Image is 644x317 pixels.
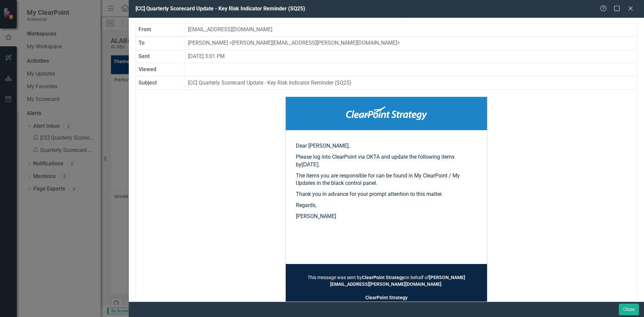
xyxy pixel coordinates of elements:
[229,40,232,46] span: <
[302,162,318,167] span: [DATE]
[296,191,477,198] p: Thank you in advance for your prompt attention to this matter.
[296,142,477,150] p: Dear [PERSON_NAME],
[296,172,477,188] p: The items you are responsible for can be found in My ClearPoint / My Updates in the black control...
[346,106,427,120] img: ClearPoint Strategy
[185,23,637,36] td: [EMAIL_ADDRESS][DOMAIN_NAME]
[619,304,639,315] button: Close
[296,154,454,168] span: Please log into ClearPoint via OKTA and update the following items by .
[136,5,305,12] span: [CC] Quarterly Scorecard Update - Key Risk Indicator Reminder (SQ25)
[136,76,185,90] th: Subject
[136,36,185,50] th: To
[136,63,185,76] th: Viewed
[136,23,185,36] th: From
[185,36,637,50] td: [PERSON_NAME] [PERSON_NAME][EMAIL_ADDRESS][PERSON_NAME][DOMAIN_NAME]
[296,274,477,308] td: This message was sent by on behalf of . | [PHONE_NUMBER] |
[362,275,404,280] strong: ClearPoint Strategy
[365,295,408,300] strong: ClearPoint Strategy
[296,202,477,209] p: Regards,
[185,50,637,63] td: [DATE] 3:01 PM
[185,76,637,90] td: [CC] Quarterly Scorecard Update - Key Risk Indicator Reminder (SQ25)
[397,40,400,46] span: >
[296,213,477,220] p: [PERSON_NAME]
[136,50,185,63] th: Sent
